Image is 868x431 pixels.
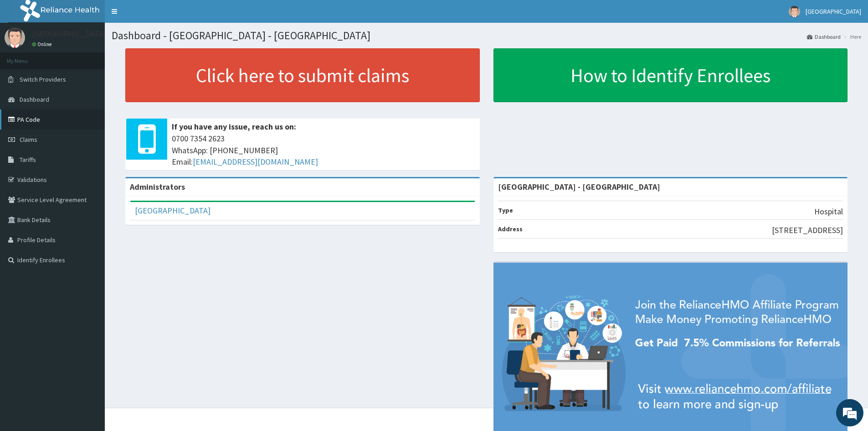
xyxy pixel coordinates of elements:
[112,30,861,42] h1: Dashboard - [GEOGRAPHIC_DATA] - [GEOGRAPHIC_DATA]
[814,206,843,218] p: Hospital
[20,75,66,83] span: Switch Providers
[807,33,841,41] a: Dashboard
[32,30,107,38] p: [GEOGRAPHIC_DATA]
[5,27,25,48] img: User Image
[806,7,861,16] span: [GEOGRAPHIC_DATA]
[498,206,513,214] b: Type
[498,182,660,192] strong: [GEOGRAPHIC_DATA] - [GEOGRAPHIC_DATA]
[172,133,475,168] span: 0700 7354 2623 WhatsApp: [PHONE_NUMBER] Email:
[772,224,843,236] p: [STREET_ADDRESS]
[842,33,861,41] li: Here
[193,156,318,167] a: [EMAIL_ADDRESS][DOMAIN_NAME]
[493,48,848,102] a: How to Identify Enrollees
[135,205,211,216] a: [GEOGRAPHIC_DATA]
[789,6,800,17] img: User Image
[20,156,36,164] span: Tariffs
[20,95,49,104] span: Dashboard
[32,41,54,47] a: Online
[20,135,37,144] span: Claims
[130,182,185,192] b: Administrators
[498,225,523,233] b: Address
[125,48,480,102] a: Click here to submit claims
[172,121,296,132] b: If you have any issue, reach us on:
